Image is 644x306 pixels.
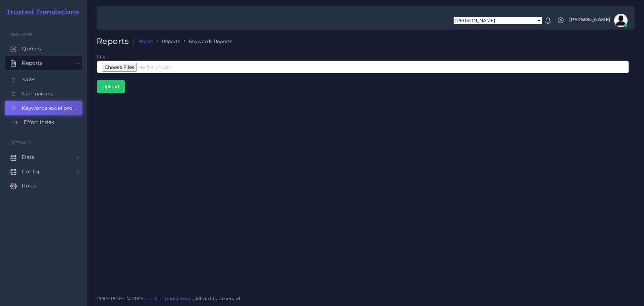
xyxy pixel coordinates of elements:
[97,53,629,93] td: File:
[5,73,82,87] a: Sales
[569,17,610,22] span: [PERSON_NAME]
[22,45,41,52] span: Quotes
[5,115,82,129] a: Effort Index
[139,38,153,45] a: Home
[180,38,232,45] li: Keywords Reports
[24,119,54,126] span: Effort Index
[566,14,630,27] a: [PERSON_NAME]avatar
[22,76,36,83] span: Sales
[97,37,134,46] h2: Reports
[97,295,240,302] span: COPYRIGHT © 2025
[10,32,33,37] span: Sections
[5,42,82,56] a: Quotes
[21,104,77,112] span: Keywords excel processor
[97,80,124,93] input: Upload
[5,56,82,70] a: Reports
[145,296,193,302] a: Trusted Translations
[5,150,82,164] a: Data
[5,165,82,179] a: Config
[5,87,82,101] a: Campaigns
[22,168,39,175] span: Config
[5,179,82,193] a: Roles
[22,154,35,161] span: Data
[5,101,82,115] a: Keywords excel processor
[10,140,32,145] span: Settings
[153,38,180,45] li: Reports
[614,14,628,27] img: avatar
[193,295,240,302] span: , All rights Reserved
[22,90,52,97] span: Campaigns
[2,8,79,16] a: Trusted Translations
[22,182,36,189] span: Roles
[22,59,42,67] span: Reports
